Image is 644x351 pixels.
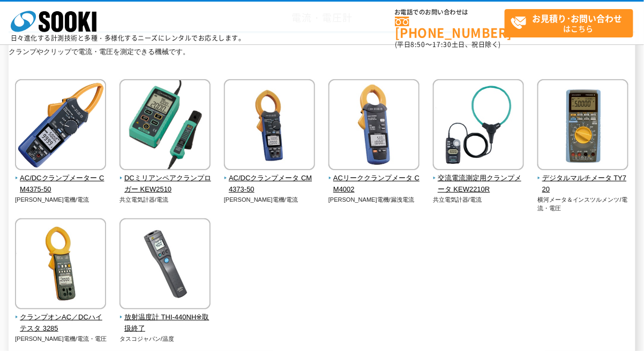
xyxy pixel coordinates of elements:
p: [PERSON_NAME]電機/電流 [224,195,316,204]
span: 17:30 [432,40,452,49]
a: AC/DCクランプメーター CM4375-50 [15,163,107,195]
span: 交流電流測定用クランプメータ KEW2210R [433,173,525,195]
span: AC/DCクランプメーター CM4375-50 [15,173,107,195]
img: 放射温度計 THI-440NH※取扱終了 [119,218,211,312]
span: はこちら [511,10,633,36]
span: お電話でのお問い合わせは [395,9,505,16]
img: DCミリアンペアクランプロガー KEW2510 [119,79,211,173]
img: AC/DCクランプメータ CM4373-50 [224,79,315,173]
p: クランプやクリップで電流・電圧を測定できる機械です。 [9,47,635,63]
a: デジタルマルチメータ TY720 [537,163,629,195]
a: 放射温度計 THI-440NH※取扱終了 [119,302,211,334]
span: (平日 ～ 土日、祝日除く) [395,40,501,49]
span: AC/DCクランプメータ CM4373-50 [224,173,316,195]
a: お見積り･お問い合わせはこちら [505,9,633,37]
span: 8:50 [411,40,426,49]
span: デジタルマルチメータ TY720 [537,173,629,195]
p: [PERSON_NAME]電機/漏洩電流 [328,195,420,204]
a: [PHONE_NUMBER] [395,17,505,39]
span: 放射温度計 THI-440NH※取扱終了 [119,312,211,334]
span: ACリーククランプメータ CM4002 [328,173,420,195]
span: クランプオンAC／DCハイテスタ 3285 [15,312,107,334]
a: DCミリアンペアクランプロガー KEW2510 [119,163,211,195]
a: ACリーククランプメータ CM4002 [328,163,420,195]
a: クランプオンAC／DCハイテスタ 3285 [15,302,107,334]
a: 交流電流測定用クランプメータ KEW2210R [433,163,525,195]
img: 交流電流測定用クランプメータ KEW2210R [433,79,524,173]
p: 共立電気計器/電流 [119,195,211,204]
strong: お見積り･お問い合わせ [533,12,623,25]
p: [PERSON_NAME]電機/電流 [15,195,107,204]
p: 横河メータ＆インスツルメンツ/電流・電圧 [537,195,629,213]
p: タスコジャパン/温度 [119,334,211,344]
p: 共立電気計器/電流 [433,195,525,204]
img: デジタルマルチメータ TY720 [537,79,628,173]
p: 日々進化する計測技術と多種・多様化するニーズにレンタルでお応えします。 [11,35,245,41]
img: AC/DCクランプメーター CM4375-50 [15,79,106,173]
img: クランプオンAC／DCハイテスタ 3285 [15,218,106,312]
span: DCミリアンペアクランプロガー KEW2510 [119,173,211,195]
img: ACリーククランプメータ CM4002 [328,79,420,173]
p: [PERSON_NAME]電機/電流・電圧 [15,334,107,344]
a: AC/DCクランプメータ CM4373-50 [224,163,316,195]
